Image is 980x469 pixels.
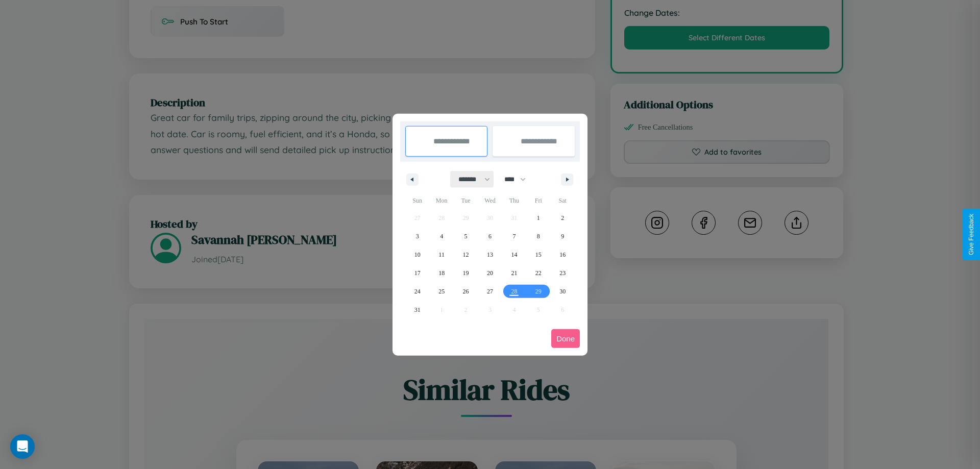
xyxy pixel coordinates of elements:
button: 20 [478,264,502,282]
span: 17 [414,264,421,282]
span: 16 [559,245,566,264]
span: 26 [463,282,469,301]
span: 5 [464,227,468,245]
button: 16 [551,245,575,264]
span: 21 [511,264,517,282]
span: Tue [454,192,478,209]
span: 28 [511,282,517,301]
span: 3 [416,227,419,245]
button: 25 [429,282,453,301]
span: 27 [487,282,493,301]
button: 28 [502,282,526,301]
button: 9 [551,227,575,245]
button: 3 [405,227,429,245]
span: 10 [414,245,421,264]
button: 22 [526,264,550,282]
button: 17 [405,264,429,282]
span: 6 [488,227,492,245]
button: 21 [502,264,526,282]
span: 30 [559,282,566,301]
span: Sun [405,192,429,209]
div: Open Intercom Messenger [10,434,35,459]
span: 15 [535,245,542,264]
span: Wed [478,192,502,209]
button: 7 [502,227,526,245]
button: 30 [551,282,575,301]
button: 4 [429,227,453,245]
div: Give Feedback [968,214,975,255]
button: 5 [454,227,478,245]
span: 24 [414,282,421,301]
span: 19 [463,264,469,282]
button: 2 [551,209,575,227]
button: Done [551,329,580,348]
button: 8 [526,227,550,245]
span: 12 [463,245,469,264]
span: 1 [537,209,540,227]
span: 29 [535,282,542,301]
span: 18 [438,264,445,282]
button: 12 [454,245,478,264]
button: 27 [478,282,502,301]
button: 1 [526,209,550,227]
button: 18 [429,264,453,282]
button: 26 [454,282,478,301]
span: 7 [512,227,516,245]
span: Mon [429,192,453,209]
span: 9 [561,227,564,245]
span: Thu [502,192,526,209]
button: 29 [526,282,550,301]
span: 4 [440,227,443,245]
button: 19 [454,264,478,282]
button: 23 [551,264,575,282]
span: Sat [551,192,575,209]
span: 14 [511,245,517,264]
button: 14 [502,245,526,264]
span: 20 [487,264,493,282]
span: Fri [526,192,550,209]
button: 11 [429,245,453,264]
span: 22 [535,264,542,282]
span: 8 [537,227,540,245]
button: 6 [478,227,502,245]
span: 31 [414,301,421,319]
button: 31 [405,301,429,319]
span: 23 [559,264,566,282]
span: 11 [438,245,445,264]
span: 2 [561,209,564,227]
button: 24 [405,282,429,301]
button: 10 [405,245,429,264]
button: 15 [526,245,550,264]
span: 25 [438,282,445,301]
span: 13 [487,245,493,264]
button: 13 [478,245,502,264]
